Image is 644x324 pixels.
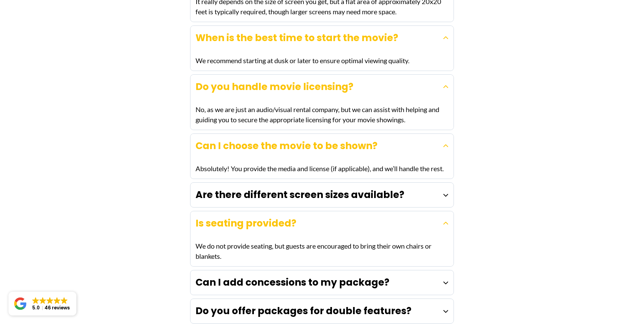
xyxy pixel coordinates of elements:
[196,31,398,44] strong: When is the best time to start the movie?
[196,304,411,318] strong: Do you offer packages for double features?
[196,139,378,152] strong: Can I choose the movie to be shown?
[196,80,353,93] strong: Do you handle movie licensing?
[8,292,76,316] a: Close GoogleGoogleGoogleGoogleGoogle 5.046 reviews
[196,104,448,125] p: No, as we are just an audio/visual rental company, but we can assist with helping and guiding you...
[196,55,409,66] p: We recommend starting at dusk or later to ensure optimal viewing quality.
[196,217,296,230] strong: Is seating provided?
[196,188,404,201] strong: Are there different screen sizes available?
[196,276,389,289] strong: Can I add concessions to my package?
[196,241,448,261] p: We do not provide seating, but guests are encouraged to bring their own chairs or blankets.
[196,163,444,174] p: Absolutely! You provide the media and license (if applicable), and we’ll handle the rest.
